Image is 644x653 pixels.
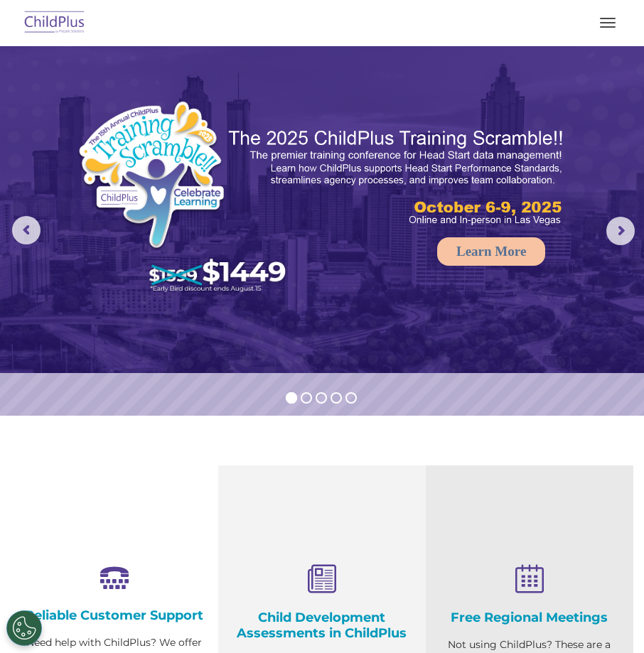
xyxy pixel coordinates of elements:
[437,237,545,266] a: Learn More
[6,610,42,646] button: Cookies Settings
[436,610,623,625] h4: Free Regional Meetings
[229,610,415,641] h4: Child Development Assessments in ChildPlus
[21,6,88,40] img: ChildPlus by Procare Solutions
[21,608,208,623] h4: Reliable Customer Support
